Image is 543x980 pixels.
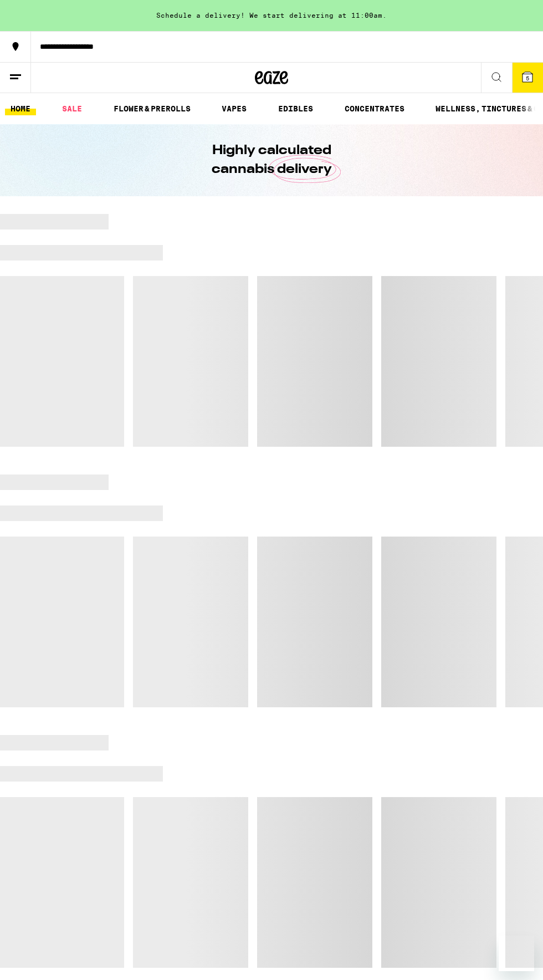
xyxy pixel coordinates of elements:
[499,936,534,971] iframe: Button to launch messaging window
[108,102,196,115] a: FLOWER & PREROLLS
[5,102,36,115] a: HOME
[273,102,319,115] a: EDIBLES
[216,102,252,115] a: VAPES
[526,75,529,81] span: 5
[180,141,363,179] h1: Highly calculated cannabis delivery
[339,102,410,115] a: CONCENTRATES
[512,63,543,93] button: 5
[57,102,88,115] a: SALE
